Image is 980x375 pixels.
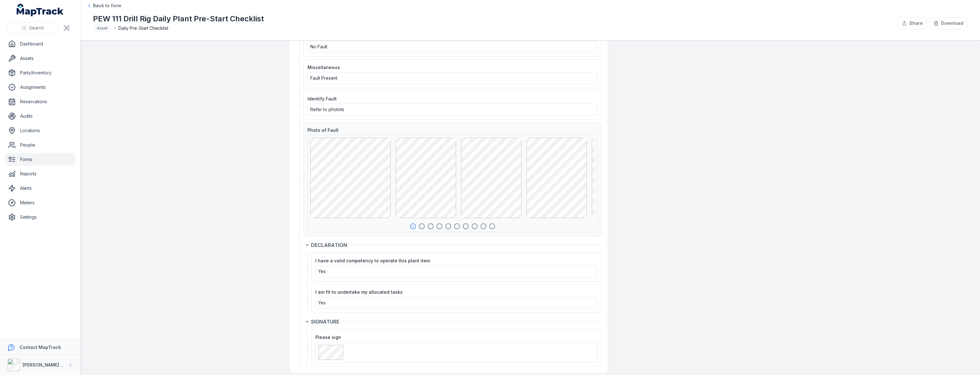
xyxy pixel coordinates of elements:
[5,182,75,195] a: Alerts
[118,25,168,31] span: Daily Pre-Start Checklist
[310,75,337,81] span: Fault Present
[93,14,264,24] h1: PEW 111 Drill Rig Daily Plant Pre-Start Checklist
[898,17,927,29] button: Share
[5,211,75,223] a: Settings
[5,110,75,122] a: Audits
[310,107,344,112] span: Refer to photots
[93,3,121,9] span: Back to form
[19,345,61,350] strong: Contact MapTrack
[93,24,112,33] div: Asset
[5,124,75,137] a: Locations
[5,168,75,180] a: Reports
[311,241,347,249] span: DECLARATION
[929,17,967,29] button: Download
[318,300,326,305] span: Yes
[315,289,403,295] span: I am fit to undertake my allocated tasks
[5,196,75,209] a: Meters
[311,318,339,325] span: SIGNATURE
[5,38,75,50] a: Dashboard
[310,44,327,49] span: No Fault
[308,65,340,70] span: Miscellaneous
[315,335,341,340] span: Please sign
[23,362,74,367] strong: [PERSON_NAME] Group
[5,153,75,166] a: Forms
[5,81,75,94] a: Assignments
[5,139,75,151] a: People
[8,22,58,34] button: Search
[315,258,430,263] span: I have a valid competency to operate this plant item
[29,25,44,31] span: Search
[17,4,64,16] a: MapTrack
[318,269,326,274] span: Yes
[5,67,75,79] a: Parts/Inventory
[5,52,75,65] a: Assets
[87,3,121,9] a: Back to form
[308,127,339,133] span: Photo of Fault
[5,95,75,108] a: Reservations
[308,96,337,101] span: Identify Fault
